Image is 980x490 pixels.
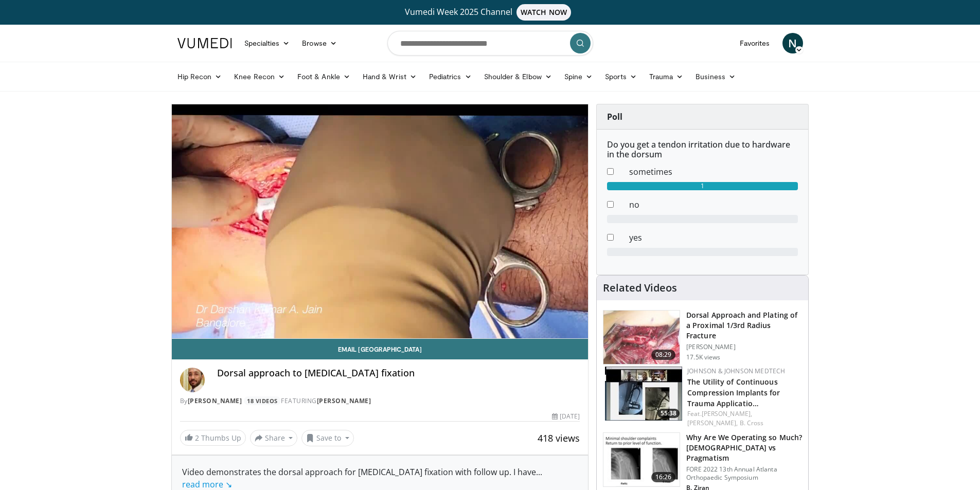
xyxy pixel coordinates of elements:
[651,350,676,360] span: 08:29
[687,367,785,375] a: Johnson & Johnson MedTech
[296,33,343,53] a: Browse
[686,343,802,351] p: [PERSON_NAME]
[599,66,643,87] a: Sports
[238,33,296,53] a: Specialties
[217,368,580,379] h4: Dorsal approach to [MEDICAL_DATA] fixation
[516,4,571,21] span: WATCH NOW
[172,104,589,339] video-js: Video Player
[317,396,371,405] a: [PERSON_NAME]
[195,433,199,443] span: 2
[621,231,806,244] dd: yes
[180,396,580,406] div: By FEATURING
[687,419,738,427] a: [PERSON_NAME],
[478,66,558,87] a: Shoulder & Elbow
[244,396,281,405] a: 18 Videos
[607,182,798,190] div: 1
[301,430,354,446] button: Save to
[607,111,622,122] strong: Poll
[657,409,680,418] span: 55:38
[188,396,242,405] a: [PERSON_NAME]
[172,339,589,359] a: Email [GEOGRAPHIC_DATA]
[180,368,205,392] img: Avatar
[250,430,298,446] button: Share
[643,66,690,87] a: Trauma
[686,432,802,463] h3: Why Are We Operating so Much? [DEMOGRAPHIC_DATA] vs Pragmatism
[603,282,677,294] h4: Related Videos
[552,412,580,421] div: [DATE]
[605,367,682,421] img: 05424410-063a-466e-aef3-b135df8d3cb3.150x105_q85_crop-smart_upscale.jpg
[171,66,228,87] a: Hip Recon
[603,310,802,365] a: 08:29 Dorsal Approach and Plating of a Proximal 1/3rd Radius Fracture [PERSON_NAME] 17.5K views
[423,66,478,87] a: Pediatrics
[621,198,806,211] dd: no
[687,377,780,408] a: The Utility of Continuous Compression Implants for Trauma Applicatio…
[603,433,680,486] img: 99079dcb-b67f-40ef-8516-3995f3d1d7db.150x105_q85_crop-smart_upscale.jpg
[686,353,720,361] p: 17.5K views
[177,38,232,48] img: VuMedi Logo
[605,367,682,421] a: 55:38
[538,432,580,444] span: 418 views
[621,166,806,178] dd: sometimes
[228,66,291,87] a: Knee Recon
[702,409,752,418] a: [PERSON_NAME],
[603,311,680,364] img: edd4a696-d698-4b82-bf0e-950aa4961b3f.150x105_q85_crop-smart_upscale.jpg
[686,465,802,482] p: FORE 2022 13th Annual Atlanta Orthopaedic Symposium
[740,419,764,427] a: B. Cross
[782,33,803,53] a: N
[687,409,800,428] div: Feat.
[558,66,599,87] a: Spine
[387,31,593,56] input: Search topics, interventions
[607,140,798,159] h6: Do you get a tendon irritation due to hardware in the dorsum
[734,33,776,53] a: Favorites
[179,4,801,21] a: Vumedi Week 2025 ChannelWATCH NOW
[357,66,423,87] a: Hand & Wrist
[291,66,357,87] a: Foot & Ankle
[180,430,246,446] a: 2 Thumbs Up
[686,310,802,341] h3: Dorsal Approach and Plating of a Proximal 1/3rd Radius Fracture
[182,479,232,490] a: read more ↘
[651,472,676,482] span: 16:26
[689,66,742,87] a: Business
